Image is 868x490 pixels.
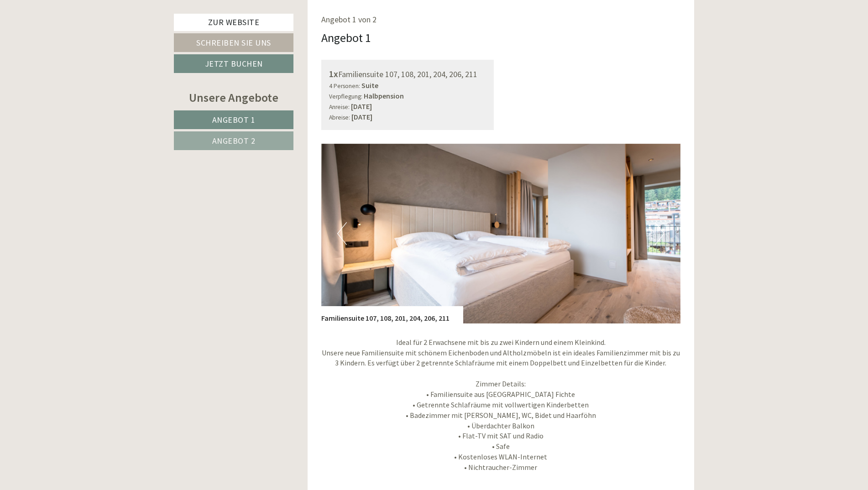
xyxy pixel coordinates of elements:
[321,144,681,323] img: image
[351,102,372,111] b: [DATE]
[351,112,372,121] b: [DATE]
[301,238,360,256] button: Senden
[321,14,376,25] span: Angebot 1 von 2
[321,337,681,473] p: Ideal für 2 Erwachsene mit bis zu zwei Kindern und einem Kleinkind. Unsere neue Familiensuite mit...
[337,222,347,245] button: Previous
[212,136,256,146] span: Angebot 2
[329,93,362,100] small: Verpflegung:
[329,68,486,81] div: Familiensuite 107, 108, 201, 204, 206, 211
[163,7,196,22] div: [DATE]
[364,91,404,100] b: Halbpension
[329,68,338,79] b: 1x
[174,89,293,106] div: Unsere Angebote
[174,33,293,52] a: Schreiben Sie uns
[361,81,378,90] b: Suite
[174,54,293,73] a: Jetzt buchen
[174,14,293,31] a: Zur Website
[329,103,350,111] small: Anreise:
[321,29,371,46] div: Angebot 1
[219,44,346,51] small: 22:58
[321,306,463,323] div: Familiensuite 107, 108, 201, 204, 206, 211
[329,114,350,121] small: Abreise:
[219,26,346,34] div: Sie
[214,25,353,52] div: Guten Tag, wie können wir Ihnen helfen?
[329,82,360,90] small: 4 Personen:
[655,222,664,245] button: Next
[212,115,256,125] span: Angebot 1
